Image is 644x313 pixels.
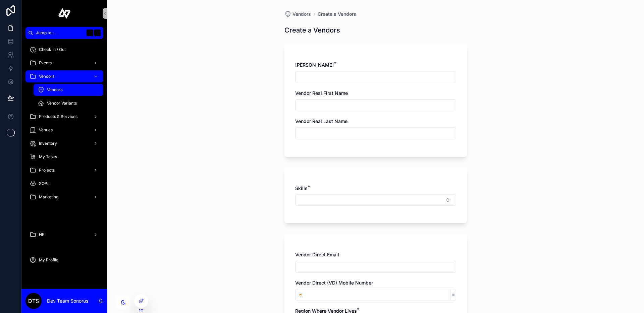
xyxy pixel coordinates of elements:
[39,194,58,200] span: Marketing
[25,164,103,176] a: Projects
[25,229,103,241] a: HR
[39,127,53,133] span: Venues
[58,8,71,19] img: App logo
[47,87,62,92] span: Vendors
[25,137,103,149] a: Inventory
[39,154,57,160] span: My Tasks
[295,118,347,124] span: Vendor Real Last Name
[39,60,52,66] span: Events
[318,11,356,17] a: Create a Vendors
[39,47,66,52] span: Check In / Out
[28,297,39,305] span: DTS
[284,11,311,17] a: Vendors
[295,194,456,206] button: Select Button
[292,11,311,17] span: Vendors
[25,124,103,136] a: Venues
[25,178,103,190] a: SOPs
[298,292,303,298] span: 🇨🇾
[295,62,334,68] span: [PERSON_NAME]
[25,111,103,123] a: Products & Services
[39,232,45,237] span: HR
[34,97,103,109] a: Vendor Variants
[295,90,348,96] span: Vendor Real First Name
[95,30,100,36] span: K
[39,181,49,186] span: SOPs
[39,141,57,146] span: Inventory
[296,289,305,301] button: Select Button
[284,25,340,35] h1: Create a Vendors
[295,280,373,286] span: Vendor Direct (VD) Mobile Number
[39,168,55,173] span: Projects
[21,39,107,275] div: scrollable content
[39,114,77,119] span: Products & Services
[47,101,77,106] span: Vendor Variants
[295,252,339,257] span: Vendor Direct Email
[25,70,103,82] a: Vendors
[39,74,54,79] span: Vendors
[295,185,308,191] span: Skills
[25,27,103,39] button: Jump to...K
[25,44,103,56] a: Check In / Out
[25,57,103,69] a: Events
[39,257,58,263] span: My Profile
[25,254,103,266] a: My Profile
[25,191,103,203] a: Marketing
[34,84,103,96] a: Vendors
[25,151,103,163] a: My Tasks
[36,30,84,36] span: Jump to...
[47,298,88,304] p: Dev Team Sonorus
